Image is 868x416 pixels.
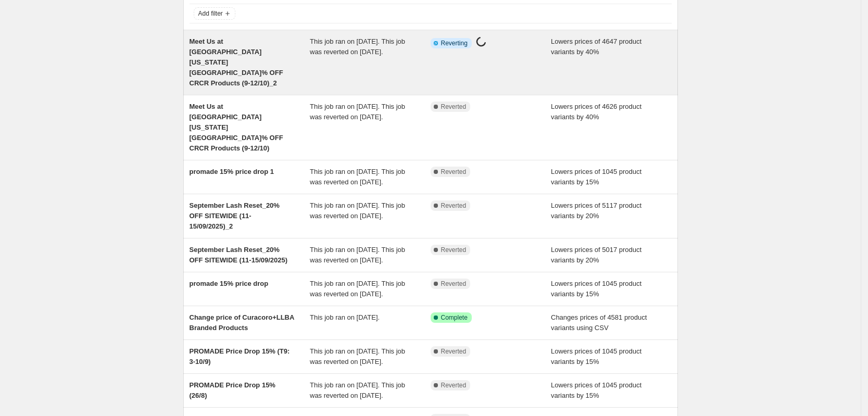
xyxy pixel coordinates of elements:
[551,246,641,264] span: Lowers prices of 5017 product variants by 20%
[310,201,405,220] span: This job ran on [DATE]. This job was reverted on [DATE].
[190,381,275,399] span: PROMADE Price Drop 15% (26/8)
[194,7,235,20] button: Add filter
[190,347,290,365] span: PROMADE Price Drop 15% (T9: 3-10/9)
[310,37,405,56] span: This job ran on [DATE]. This job was reverted on [DATE].
[441,201,467,210] span: Reverted
[551,168,641,186] span: Lowers prices of 1045 product variants by 15%
[310,313,380,321] span: This job ran on [DATE].
[551,381,641,399] span: Lowers prices of 1045 product variants by 15%
[441,103,467,111] span: Reverted
[441,168,467,176] span: Reverted
[551,347,641,365] span: Lowers prices of 1045 product variants by 15%
[310,280,405,298] span: This job ran on [DATE]. This job was reverted on [DATE].
[551,280,641,298] span: Lowers prices of 1045 product variants by 15%
[310,246,405,264] span: This job ran on [DATE]. This job was reverted on [DATE].
[310,168,405,186] span: This job ran on [DATE]. This job was reverted on [DATE].
[441,347,467,356] span: Reverted
[441,280,467,288] span: Reverted
[441,246,467,254] span: Reverted
[441,39,468,47] span: Reverting
[190,103,283,152] span: Meet Us at [GEOGRAPHIC_DATA] [US_STATE][GEOGRAPHIC_DATA]% OFF CRCR Products (9-12/10)
[551,103,641,121] span: Lowers prices of 4626 product variants by 40%
[190,201,280,230] span: September Lash Reset_20% OFF SITEWIDE (11-15/09/2025)_2
[551,313,647,332] span: Changes prices of 4581 product variants using CSV
[441,381,467,389] span: Reverted
[190,246,288,264] span: September Lash Reset_20% OFF SITEWIDE (11-15/09/2025)
[551,201,641,220] span: Lowers prices of 5117 product variants by 20%
[190,168,274,175] span: promade 15% price drop 1
[190,280,269,287] span: promade 15% price drop
[441,313,468,322] span: Complete
[551,37,641,56] span: Lowers prices of 4647 product variants by 40%
[190,37,283,87] span: Meet Us at [GEOGRAPHIC_DATA] [US_STATE][GEOGRAPHIC_DATA]% OFF CRCR Products (9-12/10)_2
[310,103,405,121] span: This job ran on [DATE]. This job was reverted on [DATE].
[310,347,405,365] span: This job ran on [DATE]. This job was reverted on [DATE].
[310,381,405,399] span: This job ran on [DATE]. This job was reverted on [DATE].
[198,9,223,18] span: Add filter
[190,313,294,332] span: Change price of Curacoro+LLBA Branded Products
